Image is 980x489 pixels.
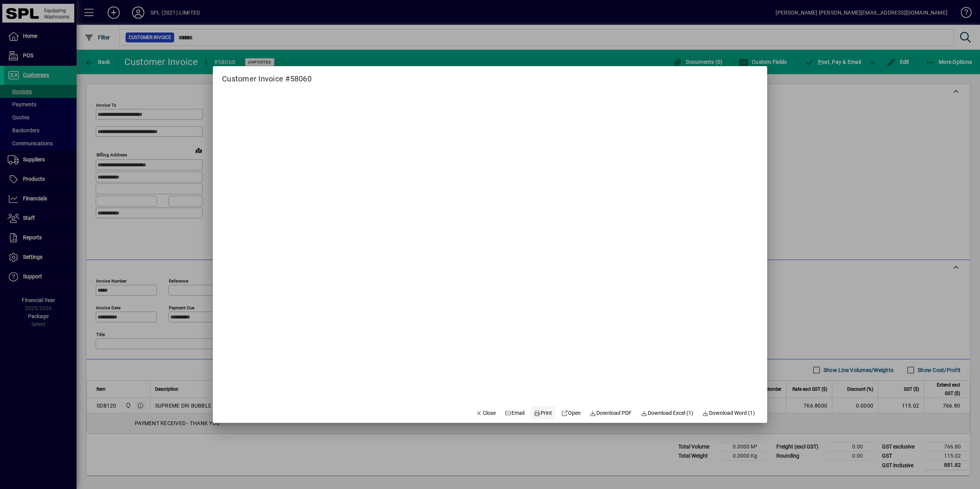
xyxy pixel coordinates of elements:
[702,409,755,417] span: Download Word (1)
[531,406,555,420] button: Print
[505,409,525,417] span: Email
[476,409,496,417] span: Close
[502,406,528,420] button: Email
[590,409,632,417] span: Download PDF
[473,406,499,420] button: Close
[699,406,758,420] button: Download Word (1)
[213,66,321,85] h2: Customer Invoice #58060
[587,406,635,420] a: Download PDF
[641,409,693,417] span: Download Excel (1)
[638,406,696,420] button: Download Excel (1)
[558,406,584,420] a: Open
[561,409,581,417] span: Open
[534,409,552,417] span: Print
